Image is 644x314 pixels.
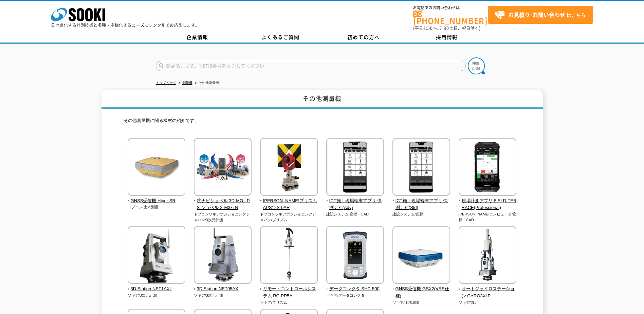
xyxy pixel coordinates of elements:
[437,25,449,31] span: 17:30
[128,191,186,205] a: GNSS受信機 Hiper SR
[392,138,450,197] img: ICT施工現場端末アプリ 快測ナビ(Std)
[128,279,186,293] a: 3D Station NET1AXⅡ
[392,211,450,217] p: 建設システム/座標
[128,138,185,197] img: GNSS受信機 Hiper SR
[260,191,318,211] a: [PERSON_NAME]プリズム APS12S-0AR
[128,293,186,298] p: ソキア/3次元計測
[392,300,450,306] p: ソキア/土木測量
[459,211,517,223] p: [PERSON_NAME]コンピュータ/座標・CAD
[156,32,239,42] a: 企業情報
[392,285,450,300] span: GNSS受信機 GSX2(VRS仕様)
[51,23,200,27] p: 日々進化する計測技術と多種・多様化するニーズにレンタルでお応えします。
[326,293,384,298] p: ソキア/データコレクタ
[260,300,318,306] p: ソキア/プリズム
[326,226,384,285] img: データコレクタ SHC-500
[260,285,318,300] span: リモートコントロールシステム RC-PR5A
[156,61,466,71] input: 商品名、型式、NETIS番号を入力してください
[194,138,252,197] img: 杭ナビショベル 3D-MG LPS ショベル X-M3xLN
[459,226,516,285] img: オートジャイロステーション GYRO3XⅡP
[392,226,450,285] img: GNSS受信機 GSX2(VRS仕様)
[392,191,450,211] a: ICT施工現場端末アプリ 快測ナビ(Std)
[239,32,322,42] a: よくあるご質問
[459,285,517,300] span: オートジャイロステーション GYRO3XⅡP
[459,300,517,306] p: ソキア/真北
[260,226,318,285] img: リモートコントロールシステム RC-PR5A
[326,279,384,293] a: データコレクタ SHC-500
[128,197,186,205] span: GNSS受信機 Hiper SR
[326,191,384,211] a: ICT施工現場端末アプリ 快測ナビ(Adv)
[392,279,450,300] a: GNSS受信機 GSX2(VRS仕様)
[392,197,450,212] span: ICT施工現場端末アプリ 快測ナビ(Std)
[468,57,485,74] img: btn_search.png
[260,197,318,212] span: [PERSON_NAME]プリズム APS12S-0AR
[459,197,517,212] span: 現場計測アプリ FIELD-TERRACE(Professional)
[194,80,219,87] li: その他測量機
[322,32,405,42] a: 初めての方へ
[413,11,488,24] a: [PHONE_NUMBER]
[128,285,186,293] span: 3D Station NET1AXⅡ
[194,226,252,285] img: 3D Station NET05AX
[194,211,252,223] p: トプコンソキアポジショニングジャパン/3次元計測
[459,191,517,211] a: 現場計測アプリ FIELD-TERRACE(Professional)
[488,6,593,24] a: お見積り･お問い合わせはこちら
[124,117,521,128] p: その他測量機に関る機材の紹介です。
[194,197,252,212] span: 杭ナビショベル 3D-MG LPS ショベル X-M3xLN
[194,191,252,211] a: 杭ナビショベル 3D-MG LPS ショベル X-M3xLN
[413,25,480,31] span: (平日 ～ 土日、祝日除く)
[405,32,489,42] a: 採用情報
[508,11,565,19] strong: お見積り･お問い合わせ
[102,90,543,109] h1: その他測量機
[326,197,384,212] span: ICT施工現場端末アプリ 快測ナビ(Adv)
[459,138,516,197] img: 現場計測アプリ FIELD-TERRACE(Professional)
[413,6,488,10] span: お電話でのお問い合わせは
[423,25,433,31] span: 8:50
[128,204,186,210] p: トプコン/土木測量
[347,33,380,41] span: 初めての方へ
[495,10,586,20] span: はこちら
[182,81,192,85] a: 測量機
[459,279,517,300] a: オートジャイロステーション GYRO3XⅡP
[326,138,384,197] img: ICT施工現場端末アプリ 快測ナビ(Adv)
[128,226,185,285] img: 3D Station NET1AXⅡ
[260,211,318,223] p: トプコンソキアポジショニングジャパン/プリズム
[326,285,384,293] span: データコレクタ SHC-500
[156,81,176,85] a: トップページ
[194,285,252,293] span: 3D Station NET05AX
[260,138,318,197] img: 一素子プリズム APS12S-0AR
[194,279,252,293] a: 3D Station NET05AX
[326,211,384,217] p: 建設システム/座標・CAD
[194,293,252,298] p: ソキア/3次元計測
[260,279,318,300] a: リモートコントロールシステム RC-PR5A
